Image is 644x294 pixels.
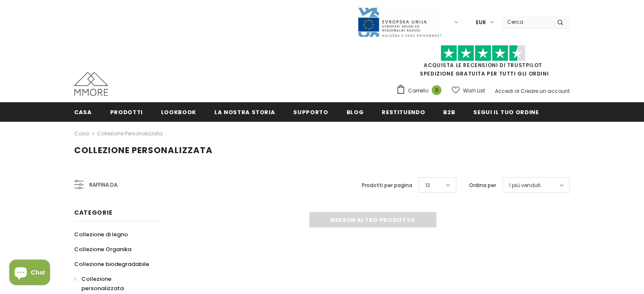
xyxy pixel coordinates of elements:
[74,208,112,217] span: Categorie
[357,7,442,38] img: Javni Razpis
[293,102,328,121] a: supporto
[357,18,442,25] a: Javni Razpis
[293,108,328,116] span: supporto
[74,102,92,121] a: Casa
[74,129,89,139] a: Casa
[396,49,570,77] span: SPEDIZIONE GRATUITA PER TUTTI GLI ORDINI
[161,102,196,121] a: Lookbook
[425,181,430,190] span: 12
[74,72,108,96] img: Casi MMORE
[463,87,485,95] span: Wish List
[161,108,196,116] span: Lookbook
[347,102,364,121] a: Blog
[469,181,496,190] label: Ordina per
[476,18,486,27] span: EUR
[74,227,128,242] a: Collezione di legno
[74,242,131,257] a: Collezione Organika
[408,87,428,95] span: Carrello
[443,102,455,121] a: B2B
[97,130,163,137] a: Collezione personalizzata
[74,257,149,272] a: Collezione biodegradabile
[110,108,143,116] span: Prodotti
[441,45,525,62] img: Fidati di Pilot Stars
[473,108,539,116] span: Segui il tuo ordine
[74,144,213,156] span: Collezione personalizzata
[509,181,541,190] span: I più venduti
[347,108,364,116] span: Blog
[432,85,441,95] span: 0
[473,102,539,121] a: Segui il tuo ordine
[521,87,570,95] a: Creare un account
[110,102,143,121] a: Prodotti
[495,87,513,95] a: Accedi
[74,108,92,116] span: Casa
[74,245,131,253] span: Collezione Organika
[443,108,455,116] span: B2B
[502,16,551,28] input: Search Site
[382,108,425,116] span: Restituendo
[382,102,425,121] a: Restituendo
[81,275,124,292] span: Collezione personalizzata
[514,87,519,95] span: or
[452,83,485,98] a: Wish List
[424,62,542,69] a: Acquista le recensioni di TrustPilot
[74,260,149,268] span: Collezione biodegradabile
[214,108,275,116] span: La nostra storia
[74,230,128,238] span: Collezione di legno
[214,102,275,121] a: La nostra storia
[89,180,117,190] span: Raffina da
[7,260,53,287] inbox-online-store-chat: Shopify online store chat
[362,181,412,190] label: Prodotti per pagina
[396,84,446,97] a: Carrello 0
